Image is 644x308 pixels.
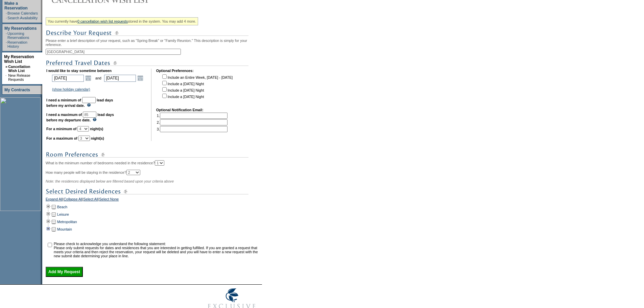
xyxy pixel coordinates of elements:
[54,242,260,258] td: Please check to acknowledge you understand the following statement: Please only submit requests f...
[6,11,7,15] td: ·
[7,16,38,20] a: Search Availability
[8,65,30,73] a: Cancellation Wish List
[4,26,37,31] a: My Reservations
[8,73,30,81] a: New Release Requests
[46,98,81,102] b: I need a minimum of
[6,31,7,40] td: ·
[157,113,228,119] td: 1.
[90,127,103,131] b: night(s)
[93,118,97,121] img: questionMark_lightBlue.gif
[46,267,83,277] input: Add My Request
[46,179,174,183] span: Note: the residences displayed below are filtered based upon your criteria above
[57,220,77,224] a: Metropolitan
[57,205,67,209] a: Beach
[46,197,260,203] div: | | |
[6,40,7,48] td: ·
[46,98,113,108] b: lead days before my arrival date.
[4,88,30,92] a: My Contracts
[64,197,82,203] a: Collapse All
[46,136,77,140] b: For a maximum of
[4,1,28,10] a: Make a Reservation
[57,227,72,231] a: Mountain
[7,40,27,48] a: Reservation History
[46,17,198,25] div: You currently have stored in the system. You may add 4 more.
[91,136,104,140] b: night(s)
[52,75,84,82] input: Date format: M/D/Y. Shortcut keys: [T] for Today. [UP] or [.] for Next Day. [DOWN] or [,] for Pre...
[157,119,228,125] td: 2.
[6,16,7,20] td: ·
[7,31,29,40] a: Upcoming Reservations
[156,108,204,112] b: Optional Notification Email:
[156,69,194,73] b: Optional Preferences:
[85,74,92,82] a: Open the calendar popup.
[137,74,144,82] a: Open the calendar popup.
[7,11,38,15] a: Browse Calendars
[84,197,98,203] a: Select All
[46,113,82,117] b: I need a maximum of
[99,197,119,203] a: Select None
[161,73,233,103] td: Include an Entire Week, [DATE] - [DATE] Include a [DATE] Night Include a [DATE] Night Include a [...
[46,150,248,159] img: subTtlRoomPreferences.gif
[46,69,112,73] b: I would like to stay sometime between
[57,212,69,216] a: Leisure
[77,19,128,23] a: 0 cancellation wish list requests
[46,197,63,203] a: Expand All
[46,113,114,122] b: lead days before my departure date.
[87,103,91,107] img: questionMark_lightBlue.gif
[46,15,260,277] div: Please enter a brief description of your request, such as "Spring Break" or "Family Reunion." Thi...
[157,126,228,132] td: 3.
[52,87,90,91] a: (show holiday calendar)
[5,65,7,69] b: »
[5,73,7,81] td: ·
[4,54,34,64] a: My Reservation Wish List
[104,75,136,82] input: Date format: M/D/Y. Shortcut keys: [T] for Today. [UP] or [.] for Next Day. [DOWN] or [,] for Pre...
[94,73,102,83] td: and
[46,127,76,131] b: For a minimum of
